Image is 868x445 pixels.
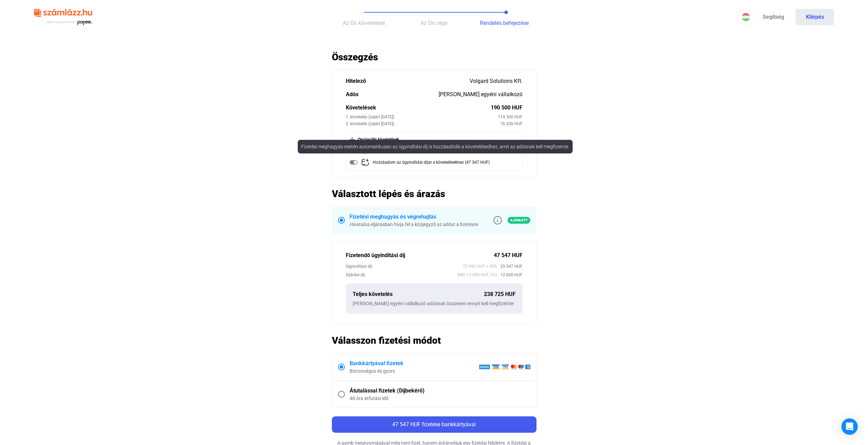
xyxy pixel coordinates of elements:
[439,90,523,99] div: [PERSON_NAME] egyéni vállalkozó
[350,387,530,395] div: Átutalással fizetek (Díjbekérő)
[494,251,523,259] div: 47 547 HUF
[350,158,358,166] img: toggle-on-disabled
[34,6,92,28] img: szamlazzhu-logo
[497,263,523,270] span: 35 547 HUF
[494,216,502,224] img: info-grey-outline
[353,300,516,307] div: [PERSON_NAME] egyéni vállalkozó adósnak összesen ennyit kell megfizetnie
[498,114,523,120] div: 114 300 HUF
[343,20,385,26] span: Az Ön követelései
[346,114,498,120] div: 1. követelés (Lejárt [DATE])
[500,120,523,127] div: 76 200 HUF
[346,90,439,99] div: Adós
[361,158,369,166] img: add-claim
[350,368,479,374] div: Biztonságos és gyors
[332,51,536,63] h2: Összegzés
[350,395,530,402] div: 48 óra átfutási idő
[463,263,497,270] span: 27 990 HUF + ÁFA
[353,290,484,298] div: Teljes követelés
[738,9,754,25] button: HU
[392,421,476,428] span: 47 547 HUF fizetése bankkártyával
[332,188,536,200] h2: Választott lépés és árazás
[373,158,490,167] div: Hozzáadom az ügyindítási díjat a követelésekhez (47 547 HUF)
[479,364,530,370] img: barion
[494,216,530,224] a: info-grey-outlineAjánlott
[480,20,529,26] span: Rendelés befejezése
[332,416,536,433] button: 47 547 HUF fizetése bankkártyával
[298,140,573,153] div: Fizetési meghagyás esetén automatikusan az ügyindítási díj is hozzáadódik a követelésedhez, amit ...
[484,290,516,298] div: 238 725 HUF
[841,418,858,435] div: Open Intercom Messenger
[421,20,447,26] span: Az Ön cége
[346,104,491,112] div: Követelések
[346,263,463,270] div: Ügyindítási díj
[350,221,478,228] div: Hivatalos eljárásban hívja fel a közjegyző az adóst a fizetésre
[346,77,470,85] div: Hitelező
[346,271,457,278] div: Eljárási díj
[491,104,523,112] div: 190 500 HUF
[497,271,523,278] span: 12 000 HUF
[346,251,494,259] div: Fizetendő ügyindítási díj
[457,271,497,278] span: (Min 12 000 HUF, 3%)
[470,77,523,85] div: Volgard Solutions Kft.
[350,213,478,221] div: Fizetési meghagyás és végrehajtás
[754,9,792,25] a: Segítség
[742,13,750,21] img: HU
[796,9,834,25] button: Kilépés
[332,335,536,346] h2: Válasszon fizetési módot
[507,217,530,224] span: Ajánlott
[346,120,500,127] div: 2. követelés (Lejárt [DATE])
[350,359,479,368] div: Bankkártyával fizetek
